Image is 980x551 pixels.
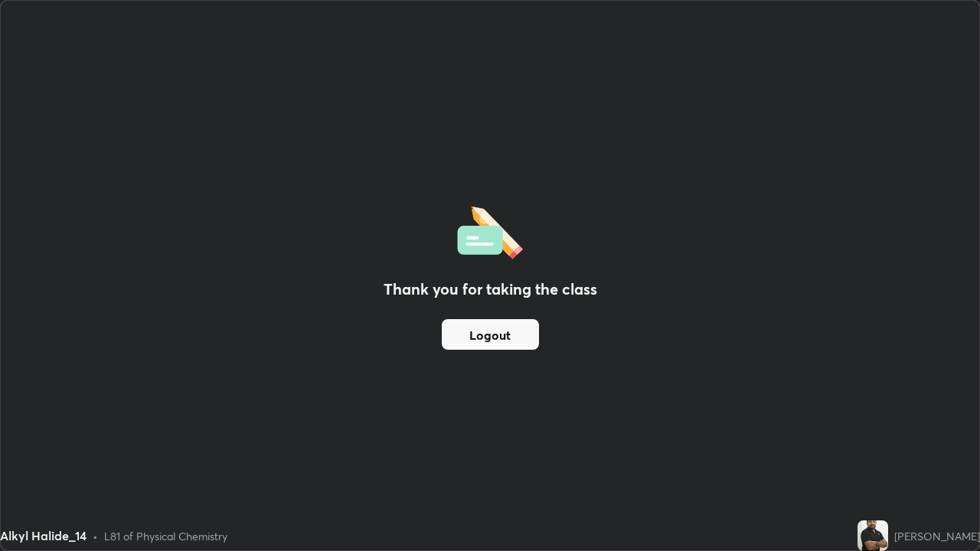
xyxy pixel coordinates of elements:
div: [PERSON_NAME] [894,528,980,544]
button: Logout [442,319,539,350]
div: • [93,528,98,544]
img: 7cabdb85d0934fdc85341801fb917925.jpg [857,520,888,551]
h2: Thank you for taking the class [384,278,597,301]
div: L81 of Physical Chemistry [104,528,227,544]
img: offlineFeedback.1438e8b3.svg [457,201,523,259]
